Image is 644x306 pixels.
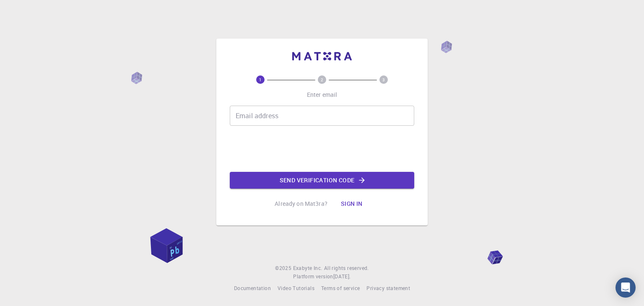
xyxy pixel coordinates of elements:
[615,277,636,298] div: Open Intercom Messenger
[234,285,271,291] span: Documentation
[324,264,369,272] span: All rights reserved.
[366,285,410,291] span: Privacy statement
[382,77,385,83] text: 3
[230,172,414,189] button: Send verification code
[293,272,333,281] span: Platform version
[275,200,327,208] p: Already on Mat3ra?
[278,285,314,291] span: Video Tutorials
[321,285,360,291] span: Terms of service
[259,77,262,83] text: 1
[275,264,293,272] span: © 2025
[293,265,322,271] span: Exabyte Inc.
[293,264,322,272] a: Exabyte Inc.
[307,91,338,99] p: Enter email
[333,272,351,281] a: [DATE].
[366,284,410,293] a: Privacy statement
[278,284,314,293] a: Video Tutorials
[234,284,271,293] a: Documentation
[258,132,386,165] iframe: reCAPTCHA
[321,284,360,293] a: Terms of service
[321,77,323,83] text: 2
[334,195,369,212] button: Sign in
[333,273,351,280] span: [DATE] .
